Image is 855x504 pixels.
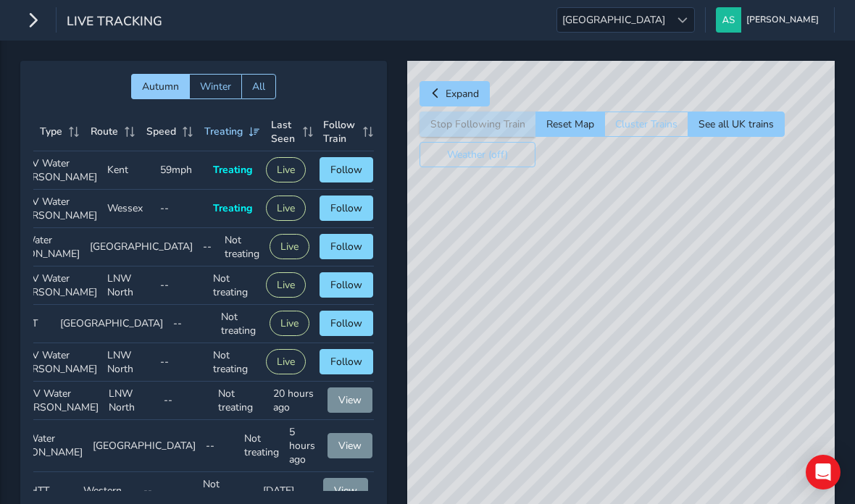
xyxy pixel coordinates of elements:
span: Follow [330,201,362,215]
button: Follow [320,272,373,298]
span: Follow [330,355,362,369]
button: Follow [320,196,373,221]
td: 20 hours ago [268,382,323,420]
td: -- [201,420,239,472]
span: Autumn [142,80,179,93]
span: Route [91,125,118,138]
td: MPV Water [PERSON_NAME] [12,190,102,228]
span: [PERSON_NAME] [746,7,819,33]
span: View [338,393,362,407]
button: See all UK trains [688,112,785,137]
td: -- [155,190,208,228]
td: -- [155,266,208,305]
button: Winter [189,74,241,99]
button: Live [270,311,309,336]
span: Follow Train [323,118,358,146]
span: All [252,80,265,93]
button: Live [266,196,306,221]
button: View [323,478,368,503]
span: View [338,439,362,453]
span: Treating [213,201,252,215]
td: Kent [102,151,155,190]
td: -- [198,228,220,266]
td: Not treating [220,228,264,266]
td: Not treating [239,420,284,472]
button: Live [266,349,306,374]
td: LNW North [102,343,155,382]
button: Follow [320,234,373,259]
span: Follow [330,278,362,292]
span: Live Tracking [67,12,162,33]
td: 59mph [155,151,208,190]
button: Reset Map [535,112,604,137]
button: Autumn [131,74,189,99]
span: Winter [200,80,231,93]
td: MPV Water [PERSON_NAME] [12,266,102,305]
button: Follow [320,157,373,182]
button: View [328,387,372,413]
td: Not treating [208,266,261,305]
td: MPV Water [PERSON_NAME] [12,151,102,190]
button: All [241,74,276,99]
span: Follow [330,163,362,177]
span: Follow [330,240,362,253]
img: diamond-layout [716,7,741,33]
span: Last Seen [271,118,298,146]
span: Treating [213,163,252,177]
span: View [334,484,357,497]
span: Expand [446,87,479,101]
td: [GEOGRAPHIC_DATA] [55,305,168,343]
td: LNW North [104,382,159,420]
span: Speed [146,125,176,138]
span: [GEOGRAPHIC_DATA] [557,8,670,32]
td: [GEOGRAPHIC_DATA] [88,420,201,472]
button: Follow [320,311,373,336]
button: Expand [420,81,490,106]
td: -- [155,343,208,382]
button: View [328,433,372,458]
td: -- [168,305,217,343]
button: [PERSON_NAME] [716,7,824,33]
td: Wessex [102,190,155,228]
td: LNW North [102,266,155,305]
td: MPV Water [PERSON_NAME] [13,382,104,420]
td: 5 hours ago [284,420,322,472]
td: Not treating [213,382,268,420]
span: Treating [204,125,243,138]
td: Not treating [208,343,261,382]
td: [GEOGRAPHIC_DATA] [85,228,198,266]
button: Live [266,272,306,298]
td: MPV Water [PERSON_NAME] [12,343,102,382]
button: Follow [320,349,373,374]
button: Weather (off) [420,142,535,167]
td: -- [159,382,214,420]
button: Live [270,234,309,259]
button: Cluster Trains [604,112,688,137]
span: Follow [330,316,362,330]
div: Open Intercom Messenger [806,455,841,490]
td: Not treating [216,305,264,343]
span: Type [40,125,62,138]
button: Live [266,157,306,182]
